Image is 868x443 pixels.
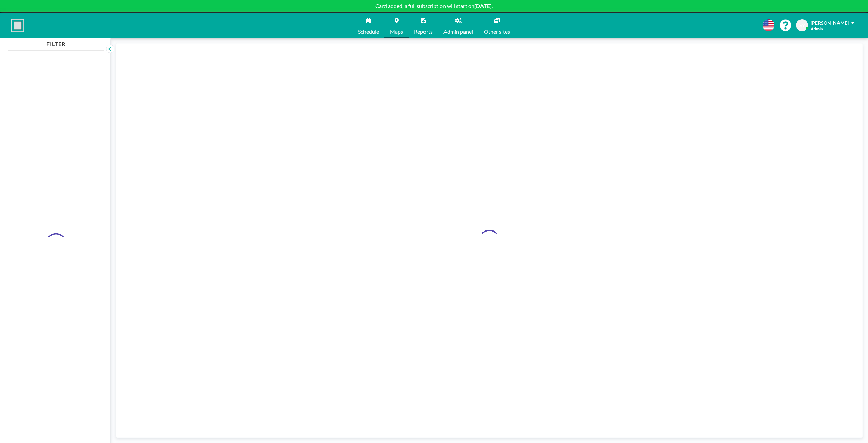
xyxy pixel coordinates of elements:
span: Schedule [358,29,379,34]
span: Other sites [484,29,510,34]
h4: FILTER [8,38,104,48]
a: Reports [409,13,438,38]
span: SY [799,22,805,29]
a: Maps [384,13,409,38]
a: Other sites [478,13,515,38]
span: [PERSON_NAME] [811,20,849,26]
span: Admin panel [443,29,473,34]
a: Schedule [353,13,384,38]
span: Maps [390,29,403,34]
a: Admin panel [438,13,478,38]
img: organization-logo [11,19,24,32]
span: Reports [414,29,433,34]
b: [DATE] [474,3,492,9]
span: Admin [811,26,823,31]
